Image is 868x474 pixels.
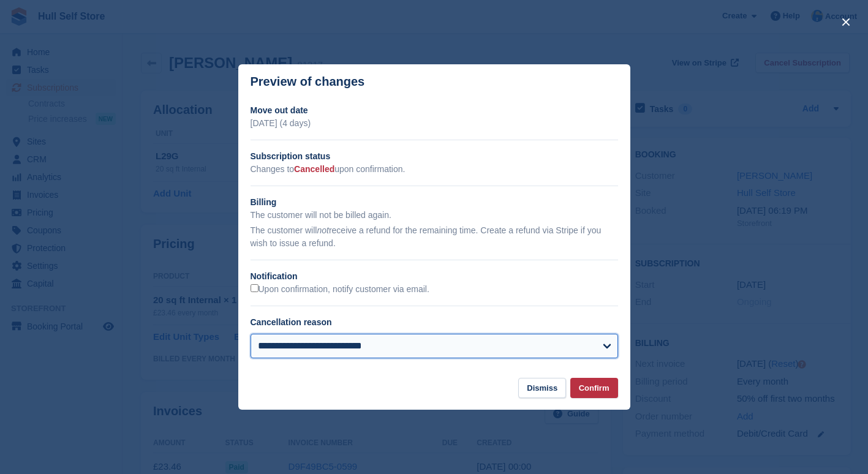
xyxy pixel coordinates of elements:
[251,270,618,283] h2: Notification
[251,284,429,295] label: Upon confirmation, notify customer via email.
[317,225,328,235] em: not
[518,378,566,398] button: Dismiss
[251,104,618,117] h2: Move out date
[570,378,618,398] button: Confirm
[836,12,856,32] button: close
[251,317,332,327] label: Cancellation reason
[251,196,618,209] h2: Billing
[251,117,618,130] p: [DATE] (4 days)
[251,163,618,176] p: Changes to upon confirmation.
[251,209,618,222] p: The customer will not be billed again.
[294,164,334,174] span: Cancelled
[251,150,618,163] h2: Subscription status
[251,284,259,292] input: Upon confirmation, notify customer via email.
[251,224,618,250] p: The customer will receive a refund for the remaining time. Create a refund via Stripe if you wish...
[251,75,365,89] p: Preview of changes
